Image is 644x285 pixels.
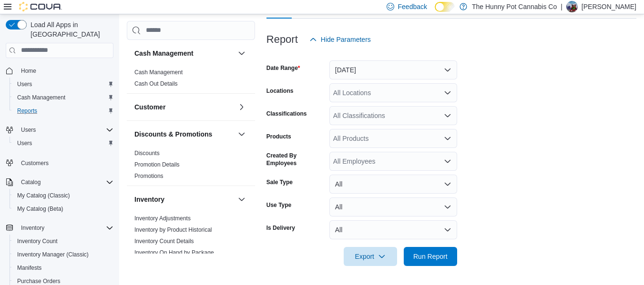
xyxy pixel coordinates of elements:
[13,262,113,274] span: Manifests
[413,252,448,261] span: Run Report
[134,195,164,204] h3: Inventory
[17,157,113,168] span: Customers
[17,277,61,285] span: Purchase Orders
[17,192,70,199] span: My Catalog (Classic)
[134,69,183,76] span: Cash Management
[17,205,63,213] span: My Catalog (Beta)
[13,236,113,247] span: Inventory Count
[134,226,212,234] span: Inventory by Product Historical
[2,64,117,78] button: Home
[17,107,37,115] span: Reports
[134,215,191,222] a: Inventory Adjustments
[2,156,117,169] button: Customers
[27,20,113,39] span: Load All Apps in [GEOGRAPHIC_DATA]
[17,177,113,188] span: Catalog
[134,49,234,58] button: Cash Management
[134,249,214,256] span: Inventory On Hand by Package
[10,189,117,202] button: My Catalog (Classic)
[306,30,375,49] button: Hide Parameters
[2,221,117,235] button: Inventory
[134,80,178,88] span: Cash Out Details
[134,173,164,179] a: Promotions
[561,1,562,12] p: |
[329,175,457,194] button: All
[2,176,117,189] button: Catalog
[266,110,307,118] label: Classifications
[13,190,113,201] span: My Catalog (Classic)
[2,123,117,137] button: Users
[329,197,457,216] button: All
[444,157,451,165] button: Open list of options
[134,80,178,87] a: Cash Out Details
[566,1,578,12] div: Kyle Billie
[134,149,160,157] span: Discounts
[10,235,117,248] button: Inventory Count
[13,138,36,149] a: Users
[13,236,61,247] a: Inventory Count
[13,262,45,274] a: Manifests
[13,249,113,260] span: Inventory Manager (Classic)
[349,247,391,266] span: Export
[10,91,117,104] button: Cash Management
[17,94,65,101] span: Cash Management
[21,224,44,232] span: Inventory
[266,152,326,167] label: Created By Employees
[127,147,255,186] div: Discounts & Promotions
[19,2,62,11] img: Cova
[321,35,371,44] span: Hide Parameters
[435,12,435,12] span: Dark Mode
[398,2,427,11] span: Feedback
[13,138,113,149] span: Users
[236,48,247,59] button: Cash Management
[444,135,451,142] button: Open list of options
[134,238,194,245] a: Inventory Count Details
[134,195,234,204] button: Inventory
[10,248,117,261] button: Inventory Manager (Classic)
[444,112,451,119] button: Open list of options
[13,79,36,90] a: Users
[134,69,183,76] a: Cash Management
[17,177,44,188] button: Catalog
[13,190,74,201] a: My Catalog (Classic)
[17,222,113,234] span: Inventory
[17,264,41,272] span: Manifests
[10,261,117,275] button: Manifests
[266,224,295,232] label: Is Delivery
[17,251,89,258] span: Inventory Manager (Classic)
[17,65,40,77] a: Home
[21,178,41,186] span: Catalog
[236,101,247,113] button: Customer
[17,80,32,88] span: Users
[134,129,212,139] h3: Discounts & Promotions
[17,139,32,147] span: Users
[134,226,212,233] a: Inventory by Product Historical
[329,60,457,79] button: [DATE]
[17,237,58,245] span: Inventory Count
[266,201,291,209] label: Use Type
[344,247,397,266] button: Export
[404,247,457,266] button: Run Report
[13,92,113,103] span: Cash Management
[134,215,191,222] span: Inventory Adjustments
[10,78,117,91] button: Users
[266,178,293,186] label: Sale Type
[13,92,69,103] a: Cash Management
[17,124,40,136] button: Users
[266,133,291,140] label: Products
[17,124,113,136] span: Users
[10,202,117,216] button: My Catalog (Beta)
[134,161,180,168] span: Promotion Details
[13,203,67,215] a: My Catalog (Beta)
[134,161,180,168] a: Promotion Details
[13,249,92,260] a: Inventory Manager (Classic)
[266,87,294,95] label: Locations
[10,137,117,150] button: Users
[127,67,255,93] div: Cash Management
[17,157,52,169] a: Customers
[13,105,113,117] span: Reports
[10,104,117,118] button: Reports
[134,102,234,112] button: Customer
[444,89,451,97] button: Open list of options
[21,67,36,75] span: Home
[134,129,234,139] button: Discounts & Promotions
